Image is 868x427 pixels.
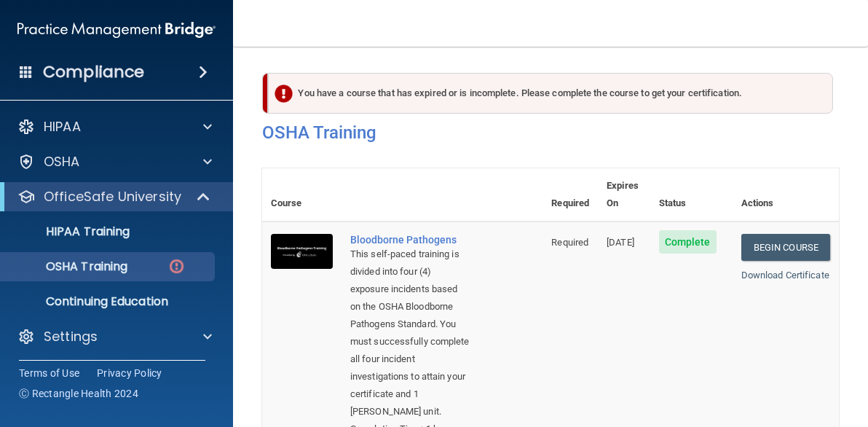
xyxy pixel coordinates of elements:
img: PMB logo [17,15,216,44]
span: [DATE] [607,237,634,248]
span: Complete [659,230,717,254]
h4: Compliance [43,62,144,82]
a: Begin Course [741,234,830,261]
a: Download Certificate [741,270,829,281]
th: Actions [733,168,839,222]
a: HIPAA [17,118,212,136]
a: OfficeSafe University [17,188,211,205]
p: HIPAA Training [9,224,130,239]
img: danger-circle.6113f641.png [167,257,186,275]
a: Terms of Use [19,366,79,380]
th: Status [650,168,733,222]
div: This self-paced training is divided into four (4) exposure incidents based on the OSHA Bloodborne... [350,246,470,420]
th: Course [262,168,342,222]
p: Settings [44,328,98,345]
span: Required [551,237,588,248]
a: OSHA [17,153,212,171]
a: Bloodborne Pathogens [350,234,470,246]
th: Required [542,168,598,222]
a: Settings [17,328,212,345]
h4: OSHA Training [262,122,839,143]
img: exclamation-circle-solid-danger.72ef9ffc.png [275,85,293,103]
a: Privacy Policy [97,366,162,380]
div: You have a course that has expired or is incomplete. Please complete the course to get your certi... [268,73,833,114]
p: HIPAA [44,118,81,136]
p: OSHA [44,153,80,171]
th: Expires On [598,168,650,222]
p: Continuing Education [9,294,208,309]
p: OSHA Training [9,259,127,274]
p: OfficeSafe University [44,188,181,205]
span: Ⓒ Rectangle Health 2024 [19,386,138,401]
